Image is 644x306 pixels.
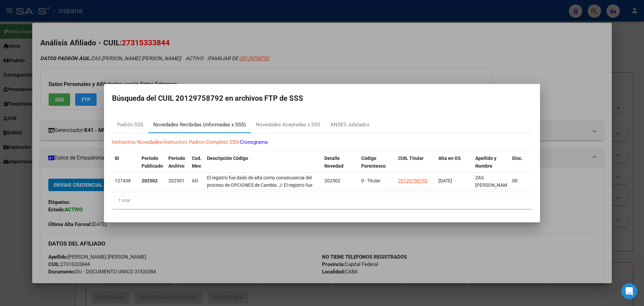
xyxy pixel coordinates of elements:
[530,151,567,181] datatable-header-cell: Cierre presentación
[112,192,532,209] div: 1 total
[192,156,202,169] span: Cod. Mov.
[112,151,139,181] datatable-header-cell: ID
[359,151,395,181] datatable-header-cell: Código Parentesco
[115,156,119,161] span: ID
[192,178,198,183] span: AO
[436,151,473,181] datatable-header-cell: Alta en OS
[207,175,312,242] span: El registro fue dado de alta como consecuencia del proceso de OPCIONES de Cambio. J: El registro ...
[473,151,509,181] datatable-header-cell: Apellido y Nombre
[398,156,424,161] span: CUIL Titular
[139,151,166,181] datatable-header-cell: Período Publicado
[330,121,370,129] div: ANSES Jubilados
[240,139,268,145] a: Cronograma
[166,151,189,181] datatable-header-cell: Período Archivo
[168,178,184,183] span: 202501
[112,139,162,145] a: Instructivo Novedades
[509,151,530,181] datatable-header-cell: Disc.
[168,156,185,169] span: Período Archivo
[204,151,322,181] datatable-header-cell: Descripción Código
[256,121,320,129] div: Novedades Aceptadas x SSS
[438,178,452,183] span: [DATE]
[395,151,436,181] datatable-header-cell: CUIL Titular
[475,156,496,169] span: Apellido y Nombre
[112,92,532,105] h2: Búsqueda del CUIL 20129758792 en archivos FTP de SSS
[361,178,381,183] span: 0 - Titular
[115,178,131,183] span: 127438
[117,121,143,129] div: Padrón SSS
[189,151,204,181] datatable-header-cell: Cod. Mov.
[324,178,340,183] span: 202502
[398,178,428,183] span: 20129758792
[621,283,637,299] div: Open Intercom Messenger
[142,178,158,183] strong: 202502
[512,156,523,161] span: Disc.
[153,121,246,129] div: Novedades Recibidas (informadas x SSS)
[322,151,359,181] datatable-header-cell: Detalle Novedad
[207,156,248,161] span: Descripción Código
[142,156,163,169] span: Período Publicado
[361,156,386,169] span: Código Parentesco
[512,177,527,185] div: 00
[475,175,511,196] span: ZAS [PERSON_NAME] [PERSON_NAME]
[164,139,238,145] a: Instructivo Padron Completo SSS
[438,156,461,161] span: Alta en OS
[112,138,532,146] p: - -
[324,156,343,169] span: Detalle Novedad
